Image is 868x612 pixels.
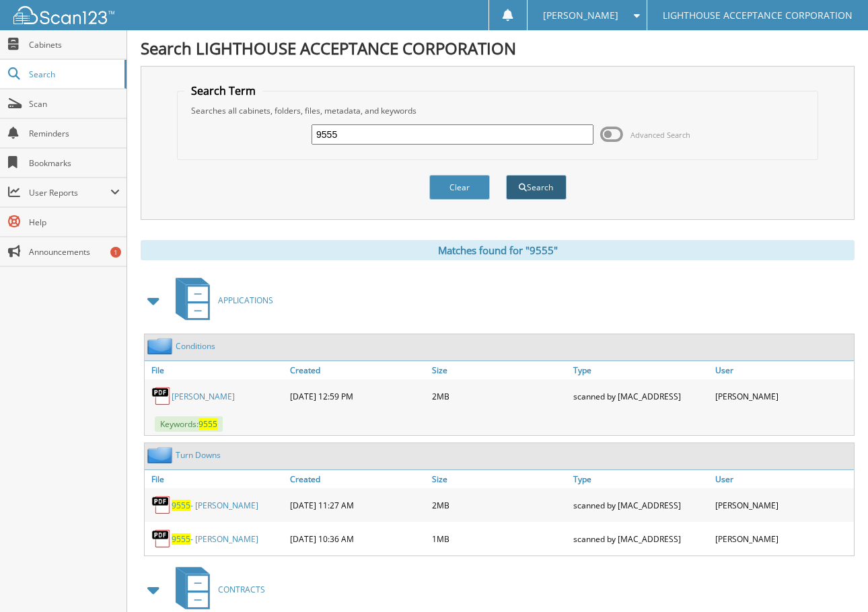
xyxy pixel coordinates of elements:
a: File [145,361,287,379]
a: Size [429,361,571,379]
img: folder2.png [147,447,176,463]
a: Type [570,470,712,488]
div: [DATE] 10:36 AM [287,525,429,552]
div: Matches found for "9555" [141,240,855,260]
span: Search [29,69,118,80]
span: 9555 [172,500,190,511]
div: 1MB [429,525,571,552]
img: scan123-logo-white.svg [13,6,114,24]
a: Conditions [176,340,215,352]
a: Type [570,361,712,379]
span: Keywords: [155,416,223,432]
div: [DATE] 12:59 PM [287,383,429,410]
a: User [712,361,854,379]
div: [PERSON_NAME] [712,383,854,410]
span: Announcements [29,246,120,258]
div: Searches all cabinets, folders, files, metadata, and keywords [184,105,811,116]
div: 1 [110,247,121,258]
button: Search [506,175,567,200]
img: PDF.png [151,386,172,406]
a: Turn Downs [176,449,221,461]
span: CONTRACTS [218,584,265,595]
span: [PERSON_NAME] [543,11,618,20]
span: 9555 [172,533,190,545]
a: 9555- [PERSON_NAME] [172,500,258,511]
span: Help [29,217,120,228]
span: User Reports [29,187,110,198]
span: Scan [29,98,120,110]
img: PDF.png [151,495,172,515]
legend: Search Term [184,83,262,98]
span: Advanced Search [630,130,690,140]
div: scanned by [MAC_ADDRESS] [570,492,712,519]
span: Cabinets [29,39,120,50]
span: LIGHTHOUSE ACCEPTANCE CORPORATION [663,11,853,20]
h1: Search LIGHTHOUSE ACCEPTANCE CORPORATION [141,37,855,59]
a: APPLICATIONS [168,274,273,327]
a: Size [429,470,571,488]
a: 9555- [PERSON_NAME] [172,533,258,545]
a: [PERSON_NAME] [172,391,235,402]
div: 2MB [429,383,571,410]
span: APPLICATIONS [218,295,273,306]
img: folder2.png [147,338,176,354]
a: Created [287,361,429,379]
div: scanned by [MAC_ADDRESS] [570,525,712,552]
div: [PERSON_NAME] [712,492,854,519]
a: Created [287,470,429,488]
div: scanned by [MAC_ADDRESS] [570,383,712,410]
button: Clear [429,175,490,200]
img: PDF.png [151,529,172,549]
span: Reminders [29,128,120,139]
div: [DATE] 11:27 AM [287,492,429,519]
span: Bookmarks [29,157,120,169]
a: File [145,470,287,488]
a: User [712,470,854,488]
div: 2MB [429,492,571,519]
div: [PERSON_NAME] [712,525,854,552]
span: 9555 [198,418,217,430]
